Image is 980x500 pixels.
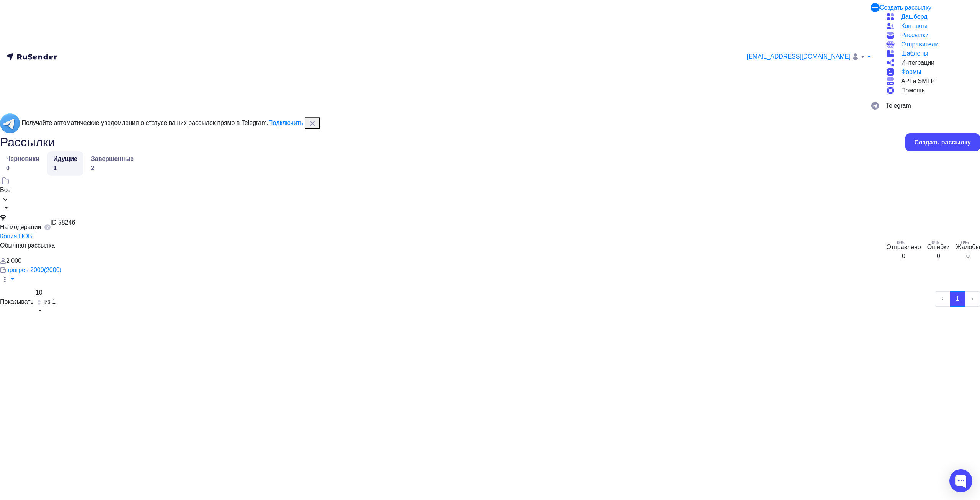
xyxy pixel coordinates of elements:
[886,49,974,58] a: Шаблоны
[91,164,134,173] div: 2
[901,31,929,40] span: Рассылки
[966,252,970,261] div: 0
[902,252,905,261] div: 0
[51,219,57,226] span: ID
[35,288,43,316] button: 10
[886,31,974,40] a: Рассылки
[53,164,77,173] div: 1
[915,138,971,147] div: Создать рассылку
[937,252,940,261] div: 0
[901,77,935,86] span: API и SMTP
[747,52,871,62] a: [EMAIL_ADDRESS][DOMAIN_NAME]
[901,49,928,58] span: Шаблоны
[886,12,974,21] a: Дашборд
[927,243,950,252] div: Ошибки
[886,101,911,110] span: Telegram
[901,21,928,31] span: Контакты
[6,266,44,275] div: прогрев 2000
[886,21,974,31] a: Контакты
[47,151,83,176] a: Идущие1
[901,12,928,21] span: Дашборд
[886,67,974,77] a: Формы
[886,40,974,49] a: Отправители
[901,58,934,67] span: Интеграции
[901,67,921,77] span: Формы
[36,288,42,297] div: 10
[268,120,303,126] a: Подключить
[6,164,39,173] div: 0
[956,243,980,252] div: Жалобы
[950,291,965,307] button: Go to page 1
[935,291,980,307] ul: Pagination
[44,297,56,307] div: из 1
[747,52,851,61] span: [EMAIL_ADDRESS][DOMAIN_NAME]
[6,256,21,266] div: 2 000
[44,266,62,275] div: (2000)
[21,120,303,126] span: Получайте автоматические уведомления о статусе ваших рассылок прямо в Telegram.
[85,151,140,176] a: Завершенные2
[880,3,931,12] div: Создать рассылку
[901,40,938,49] span: Отправители
[6,266,62,275] a: прогрев 2000 (2000)
[58,219,75,226] span: 58246
[886,243,921,252] div: Отправлено
[901,86,925,95] span: Помощь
